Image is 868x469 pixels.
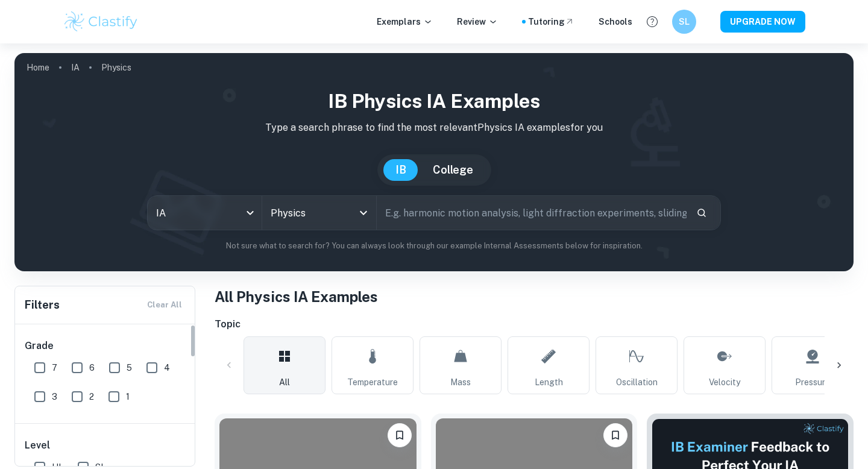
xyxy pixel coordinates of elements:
[355,204,372,221] button: Open
[678,15,691,28] h6: SL
[89,390,94,403] span: 2
[279,376,290,389] span: All
[388,423,412,447] button: Bookmark
[672,10,696,34] button: SL
[24,87,844,116] h1: IB Physics IA examples
[528,15,574,28] a: Tutoring
[709,376,740,389] span: Velocity
[215,286,854,307] h1: All Physics IA Examples
[377,15,433,28] p: Exemplars
[164,361,170,374] span: 4
[71,59,80,76] a: IA
[25,297,60,313] h6: Filters
[126,390,130,403] span: 1
[616,376,658,389] span: Oscillation
[720,11,805,33] button: UPGRADE NOW
[599,15,632,28] a: Schools
[215,317,854,332] h6: Topic
[14,53,854,271] img: profile cover
[535,376,563,389] span: Length
[603,423,627,447] button: Bookmark
[450,376,471,389] span: Mass
[89,361,95,374] span: 6
[347,376,398,389] span: Temperature
[795,376,830,389] span: Pressure
[24,240,844,252] p: Not sure what to search for? You can always look through our example Internal Assessments below f...
[25,339,186,353] h6: Grade
[52,361,57,374] span: 7
[148,196,262,230] div: IA
[27,59,49,76] a: Home
[24,121,844,135] p: Type a search phrase to find the most relevant Physics IA examples for you
[377,196,687,230] input: E.g. harmonic motion analysis, light diffraction experiments, sliding objects down a ramp...
[101,61,131,74] p: Physics
[421,159,485,181] button: College
[383,159,418,181] button: IB
[63,10,139,34] img: Clastify logo
[691,203,712,223] button: Search
[25,438,186,453] h6: Level
[642,11,662,32] button: Help and Feedback
[127,361,132,374] span: 5
[457,15,498,28] p: Review
[52,390,57,403] span: 3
